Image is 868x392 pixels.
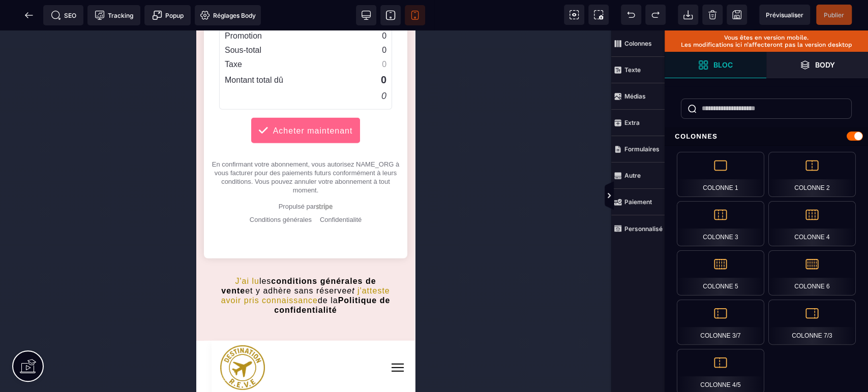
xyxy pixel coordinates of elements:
span: Formulaires [611,136,665,162]
div: Colonnes [665,127,868,146]
span: Médias [611,83,665,110]
text: 0 [186,15,190,24]
text: Taxe [28,29,46,39]
text: 0 [186,29,190,39]
span: Créer une alerte modale [144,5,191,25]
span: Capture d'écran [588,5,609,25]
text: 0 [185,44,190,55]
span: Paiement [611,189,665,215]
strong: Colonnes [624,40,652,47]
strong: Médias [624,92,646,100]
p: Les modifications ici n’affecteront pas la version desktop [670,41,863,48]
div: Colonne 6 [768,250,856,296]
span: Publier [824,11,844,19]
span: Voir tablette [380,5,401,25]
span: Ouvrir les blocs [665,52,766,78]
span: Métadata SEO [43,5,83,25]
text: 0 [185,60,190,71]
span: Popup [152,10,184,20]
p: Vous êtes en version mobile. [670,34,863,41]
a: Conditions générales [53,185,115,193]
span: Retour [19,5,39,25]
span: Texte [611,57,665,83]
text: les et y adhère sans réserve de la [23,243,196,287]
span: Aperçu [759,5,810,25]
a: Confidentialité [124,185,165,193]
span: Voir bureau [356,5,376,25]
span: Code de suivi [87,5,140,25]
div: Colonne 4 [768,201,856,246]
strong: Body [815,61,835,69]
strong: Autre [624,172,641,179]
span: Voir mobile [405,5,425,25]
div: Colonne 2 [768,152,856,197]
text: Montant total dû [28,45,87,54]
span: Colonnes [611,30,665,57]
button: Acheter maintenant [54,87,165,113]
span: Favicon [195,5,261,25]
strong: Paiement [624,198,652,206]
b: Politique de confidentialité [78,266,196,284]
strong: Personnalisé [624,225,663,233]
i: et [151,256,158,265]
span: Ouvrir les calques [766,52,868,78]
strong: Formulaires [624,145,660,153]
span: Tracking [95,10,133,20]
span: Autre [611,162,665,189]
div: Colonne 7/3 [768,300,856,345]
span: Rétablir [645,5,666,25]
span: Enregistrer le contenu [816,5,852,25]
span: Extra [611,110,665,136]
span: Réglages Body [200,10,256,20]
text: Sous-total [28,15,65,24]
span: Personnalisé [611,215,665,242]
span: Enregistrer [727,5,747,25]
span: Défaire [621,5,641,25]
div: Colonne 5 [677,250,764,296]
span: Prévisualiser [766,11,803,19]
span: Afficher les vues [665,181,675,211]
div: Colonne 3/7 [677,300,764,345]
div: En confirmant votre abonnement, vous autorisez NAME_ORG à vous facturer pour des paiements futurs... [15,129,203,164]
text: 0 [186,1,190,10]
div: Colonne 1 [677,152,764,197]
text: Promotion [28,1,66,10]
span: Voir les composants [564,5,584,25]
strong: Extra [624,119,640,126]
b: conditions générales de vente [25,246,183,265]
a: Propulsé par [82,172,137,181]
div: Colonne 3 [677,201,764,246]
strong: Bloc [713,61,733,69]
span: Nettoyage [702,5,723,25]
img: 50fb1381c84962a46156ac928aab38bf_LOGO_aucun_blanc.png [24,315,69,360]
span: Propulsé par [82,172,120,180]
span: SEO [51,10,76,20]
strong: Texte [624,66,641,74]
span: Importer [678,5,698,25]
